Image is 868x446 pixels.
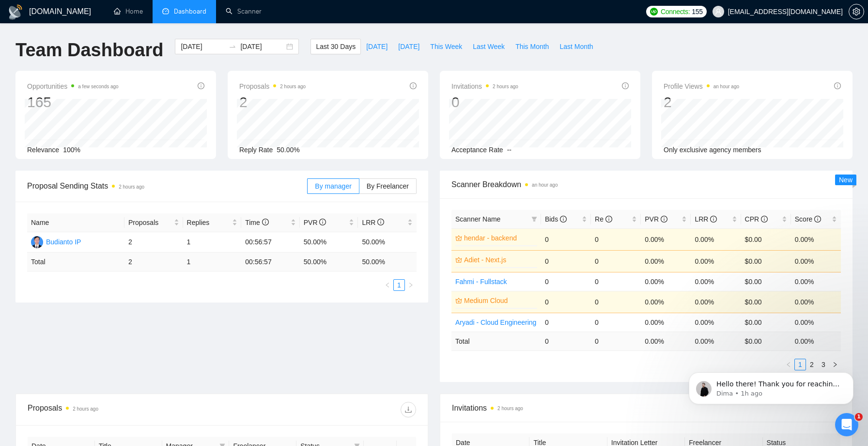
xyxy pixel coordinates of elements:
span: filter [531,216,537,222]
span: Proposals [128,217,172,228]
td: $0.00 [741,250,791,272]
a: Medium Cloud [464,295,535,306]
div: 2 [664,93,739,111]
span: setting [849,8,864,16]
span: PVR [304,219,326,226]
span: Acceptance Rate [451,146,503,154]
td: 0.00% [691,272,741,291]
span: info-circle [262,219,269,225]
button: Last Month [554,39,598,54]
span: 50.00% [277,146,299,154]
span: This Week [430,41,462,52]
td: $0.00 [741,228,791,250]
td: 2 [124,232,183,253]
a: searchScanner [226,7,262,16]
td: 2 [124,253,183,271]
span: info-circle [319,219,326,225]
span: Score [795,215,821,223]
time: a few seconds ago [78,84,118,89]
span: Opportunities [27,80,119,92]
time: an hour ago [532,182,558,188]
span: By Freelancer [367,182,409,190]
span: swap-right [229,43,236,50]
span: Re [595,215,612,223]
td: 0.00% [641,313,691,332]
span: info-circle [814,216,821,223]
span: This Month [515,41,549,52]
td: 0.00 % [641,332,691,350]
button: Last Week [467,39,510,54]
span: By manager [315,182,351,190]
iframe: Intercom live chat [835,413,858,436]
span: Bids [545,215,567,223]
td: 0.00% [691,228,741,250]
span: info-circle [710,216,717,223]
input: End date [240,41,284,52]
div: 0 [451,93,518,111]
td: 0.00 % [691,332,741,350]
td: 50.00% [300,232,358,253]
th: Replies [183,213,242,232]
td: $ 0.00 [741,332,791,350]
td: 0 [591,250,641,272]
li: Previous Page [382,279,393,291]
td: 00:56:57 [241,253,300,271]
span: info-circle [377,219,384,225]
td: 00:56:57 [241,232,300,253]
td: 0.00 % [791,332,841,350]
span: 1 [855,413,863,421]
span: right [408,282,414,288]
span: [DATE] [398,41,419,52]
td: 0.00% [791,291,841,313]
span: info-circle [560,216,567,223]
span: crown [455,256,462,263]
span: Proposal Sending Stats [27,180,307,192]
span: info-circle [198,82,204,89]
img: upwork-logo.png [650,8,658,16]
span: user [715,8,722,15]
span: [DATE] [366,41,387,52]
span: 100% [63,146,80,154]
span: Scanner Breakdown [451,178,841,191]
td: 50.00 % [300,253,358,271]
span: Connects: [661,6,690,17]
span: download [401,406,416,414]
a: setting [849,8,864,16]
td: $0.00 [741,272,791,291]
span: LRR [362,219,384,226]
div: 2 [239,93,306,111]
td: 0.00% [641,291,691,313]
span: Last Week [473,41,505,52]
td: 0.00% [691,313,741,332]
time: 2 hours ago [493,84,518,89]
span: Proposals [239,80,306,92]
span: PVR [645,215,667,223]
a: homeHome [114,7,143,16]
span: info-circle [605,216,612,223]
a: BIBudianto IP [31,238,81,245]
td: 0.00% [691,250,741,272]
a: Fahmi - Fullstack [455,278,507,286]
span: filter [529,212,539,226]
span: to [229,43,236,50]
p: Message from Dima, sent 1h ago [42,37,167,46]
span: Only exclusive agency members [664,146,761,154]
td: 0 [591,313,641,332]
div: Proposals [28,402,222,417]
td: 1 [183,253,242,271]
span: Relevance [27,146,59,154]
td: 0 [591,272,641,291]
td: 0.00% [791,313,841,332]
div: Budianto IP [46,237,81,247]
time: 2 hours ago [280,84,306,89]
a: hendar - backend [464,233,535,243]
button: Last 30 Days [310,39,361,54]
td: 0.00% [641,250,691,272]
button: This Week [425,39,467,54]
span: Replies [187,217,231,228]
span: left [385,282,390,288]
td: 0.00% [791,250,841,272]
li: Next Page [405,279,417,291]
td: Total [27,253,124,271]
